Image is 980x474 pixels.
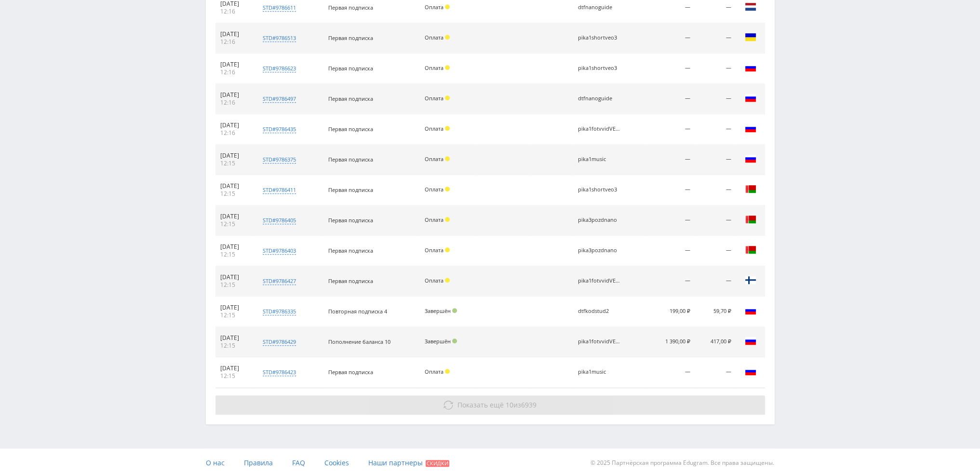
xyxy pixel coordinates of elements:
[695,114,736,145] td: —
[645,54,695,84] td: —
[220,311,249,319] div: 12:15
[521,400,537,409] span: 6939
[220,68,249,76] div: 12:16
[220,152,249,160] div: [DATE]
[220,61,249,68] div: [DATE]
[578,4,621,11] div: dtfnanoguide
[220,129,249,137] div: 12:16
[425,125,443,132] span: Оплата
[695,236,736,266] td: —
[244,458,273,467] span: Правила
[292,458,305,467] span: FAQ
[445,369,450,374] span: Холд
[263,277,296,285] div: std#9786427
[220,160,249,167] div: 12:15
[745,335,756,347] img: rus.png
[425,216,443,223] span: Оплата
[263,125,296,133] div: std#9786435
[263,156,296,163] div: std#9786375
[220,30,249,38] div: [DATE]
[745,366,756,377] img: rus.png
[445,247,450,252] span: Холд
[695,84,736,114] td: —
[220,220,249,228] div: 12:15
[578,95,621,102] div: dtfnanoguide
[457,400,537,409] span: из
[425,64,443,71] span: Оплата
[645,205,695,236] td: —
[578,35,621,41] div: pika1shortveo3
[220,334,249,342] div: [DATE]
[645,236,695,266] td: —
[328,95,373,102] span: Первая подписка
[220,251,249,258] div: 12:15
[445,65,450,70] span: Холд
[328,217,373,224] span: Первая подписка
[425,34,443,41] span: Оплата
[445,126,450,131] span: Холд
[220,38,249,46] div: 12:16
[457,400,504,409] span: Показать ещё
[506,400,513,409] span: 10
[445,156,450,161] span: Холд
[745,244,756,256] img: blr.png
[745,1,756,13] img: nld.png
[220,122,249,129] div: [DATE]
[578,126,621,132] div: pika1fotvvidVEO3
[220,99,249,107] div: 12:16
[425,155,443,163] span: Оплата
[220,8,249,15] div: 12:16
[695,297,736,327] td: 59,70 ₽
[328,156,373,163] span: Первая подписка
[328,247,373,254] span: Первая подписка
[645,297,695,327] td: 199,00 ₽
[578,278,621,284] div: pika1fotvvidVEO3
[220,182,249,190] div: [DATE]
[425,307,451,314] span: Завершён
[328,4,373,11] span: Первая подписка
[220,190,249,198] div: 12:15
[263,308,296,315] div: std#9786335
[578,369,621,375] div: pika1music
[745,122,756,134] img: rus.png
[220,372,249,380] div: 12:15
[445,95,450,100] span: Холд
[263,186,296,194] div: std#9786411
[324,458,349,467] span: Cookies
[445,4,450,9] span: Холд
[445,217,450,222] span: Холд
[695,23,736,54] td: —
[745,214,756,225] img: blr.png
[263,95,296,103] div: std#9786497
[745,305,756,316] img: rus.png
[445,187,450,191] span: Холд
[695,175,736,205] td: —
[645,266,695,297] td: —
[745,274,756,286] img: fin.png
[425,246,443,254] span: Оплата
[220,213,249,220] div: [DATE]
[695,357,736,388] td: —
[695,145,736,175] td: —
[425,338,451,345] span: Завершён
[745,31,756,43] img: ukr.png
[220,273,249,281] div: [DATE]
[745,153,756,164] img: rus.png
[695,327,736,357] td: 417,00 ₽
[745,92,756,104] img: rus.png
[695,205,736,236] td: —
[263,34,296,42] div: std#9786513
[220,91,249,99] div: [DATE]
[745,183,756,195] img: blr.png
[452,308,457,313] span: Подтвержден
[426,460,449,467] span: Скидки
[645,175,695,205] td: —
[328,34,373,41] span: Первая подписка
[425,186,443,193] span: Оплата
[220,243,249,251] div: [DATE]
[368,458,423,467] span: Наши партнеры
[578,156,621,163] div: pika1music
[578,339,621,345] div: pika1fotvvidVEO3
[745,62,756,73] img: rus.png
[578,187,621,193] div: pika1shortveo3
